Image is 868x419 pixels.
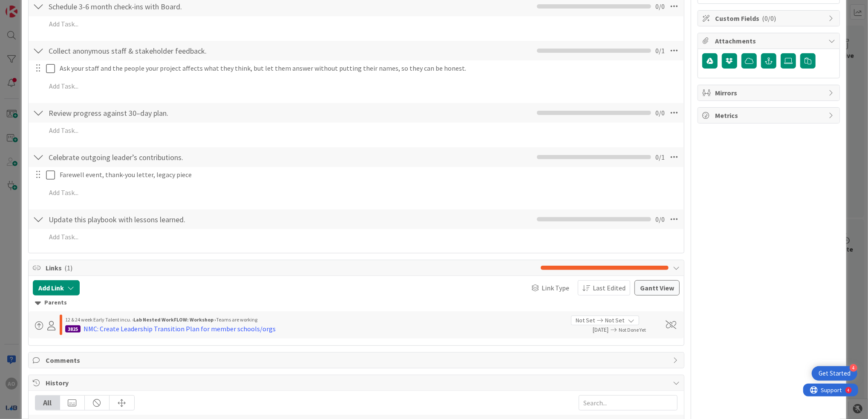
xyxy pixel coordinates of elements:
[655,214,665,224] span: 0 / 0
[46,43,237,58] input: Add Checklist...
[65,316,133,323] span: 12 & 24 week Early Talent incu. ›
[579,395,678,410] input: Search...
[655,152,665,162] span: 0 / 1
[64,264,72,272] span: ( 1 )
[715,36,824,46] span: Attachments
[655,108,665,118] span: 0 / 0
[46,378,669,388] span: History
[715,88,824,98] span: Mirrors
[605,316,624,325] span: Not Set
[46,263,536,273] span: Links
[593,283,626,293] span: Last Edited
[571,325,608,334] span: [DATE]
[33,280,80,296] button: Add Link
[18,1,39,11] span: Support
[60,170,678,180] p: Farewell event, thank-you letter, legacy piece
[46,355,669,365] span: Comments
[35,298,678,307] div: Parents
[46,212,237,227] input: Add Checklist...
[850,364,857,372] div: 4
[216,316,257,323] span: Teams are working
[65,325,81,333] div: 3825
[762,14,776,23] span: ( 0/0 )
[819,369,851,378] div: Get Started
[133,316,216,323] b: Lab Nested WorkFLOW: Workshop ›
[542,283,569,293] span: Link Type
[619,327,646,333] span: Not Done Yet
[715,110,824,121] span: Metrics
[634,280,680,296] button: Gantt View
[578,280,630,296] button: Last Edited
[35,396,60,410] div: All
[60,63,678,73] p: Ask your staff and the people your project affects what they think, but let them answer without p...
[812,366,857,381] div: Open Get Started checklist, remaining modules: 4
[84,324,276,334] div: NMC: Create Leadership Transition Plan for member schools/orgs
[44,3,46,10] div: 4
[46,105,237,121] input: Add Checklist...
[576,316,595,325] span: Not Set
[715,13,824,23] span: Custom Fields
[46,149,237,165] input: Add Checklist...
[655,1,665,11] span: 0 / 0
[655,46,665,56] span: 0 / 1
